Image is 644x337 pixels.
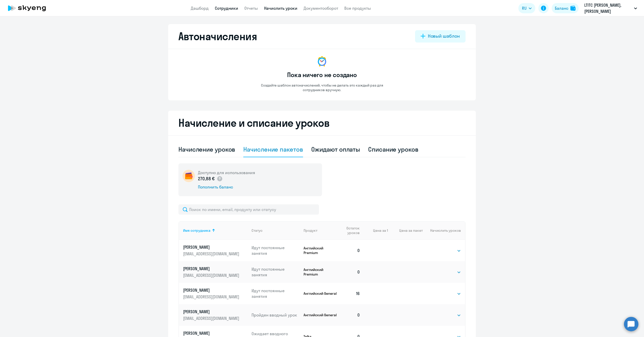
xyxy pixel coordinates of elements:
a: Начислить уроки [264,6,297,11]
td: 0 [338,261,364,283]
p: [PERSON_NAME] [183,309,240,314]
h5: Доступно для использования [198,170,255,175]
a: Сотрудники [215,6,238,11]
button: Новый шаблон [415,30,466,43]
a: Документооборот [304,6,338,11]
p: Идут постоянные занятия [251,288,300,299]
a: [PERSON_NAME][EMAIL_ADDRESS][DOMAIN_NAME] [183,287,247,300]
p: Создайте шаблон автоначислений, чтобы не делать это каждый раз для сотрудников вручную. [250,83,394,92]
a: Отчеты [244,6,258,11]
img: wallet-circle.png [183,170,195,182]
p: Идут постоянные занятия [251,245,300,256]
p: [EMAIL_ADDRESS][DOMAIN_NAME] [183,272,240,278]
p: [PERSON_NAME] [183,330,240,336]
a: [PERSON_NAME][EMAIL_ADDRESS][DOMAIN_NAME] [183,309,247,321]
button: RU [518,3,535,13]
a: Все продукты [344,6,371,11]
p: Английский General [304,291,338,296]
div: Пополнить баланс [198,184,255,190]
h2: Автоначисления [178,30,257,43]
img: no-data [316,55,328,68]
p: [EMAIL_ADDRESS][DOMAIN_NAME] [183,294,240,300]
h3: Пока ничего не создано [287,71,357,79]
td: 0 [338,304,364,326]
p: [PERSON_NAME] [183,287,240,293]
th: Цена за пакет [388,221,423,240]
p: 270,88 € [198,175,223,182]
th: Начислить уроков [423,221,465,240]
span: RU [522,5,527,11]
div: Баланс [555,5,568,11]
a: Дашборд [191,6,209,11]
p: [PERSON_NAME] [183,244,240,250]
div: Статус [251,228,263,233]
div: Списание уроков [368,145,418,153]
div: Статус [251,228,300,233]
img: balance [570,6,576,11]
p: LTITC [PERSON_NAME], [PERSON_NAME] [584,2,632,14]
input: Поиск по имени, email, продукту или статусу [178,204,319,215]
div: Остаток уроков [342,226,364,235]
div: Начисление пакетов [243,145,303,153]
div: Новый шаблон [428,33,460,39]
p: Английский Premium [304,246,338,255]
td: 16 [338,283,364,304]
p: [EMAIL_ADDRESS][DOMAIN_NAME] [183,251,240,257]
div: Имя сотрудника [183,228,210,233]
div: Продукт [304,228,338,233]
a: [PERSON_NAME][EMAIL_ADDRESS][DOMAIN_NAME] [183,244,247,257]
th: Цена за 1 [364,221,388,240]
div: Имя сотрудника [183,228,247,233]
p: Пройден вводный урок [251,312,300,318]
p: [EMAIL_ADDRESS][DOMAIN_NAME] [183,315,240,321]
button: Балансbalance [552,3,579,13]
div: Ожидают оплаты [311,145,360,153]
td: 0 [338,240,364,261]
p: [PERSON_NAME] [183,266,240,271]
p: Английский General [304,313,338,317]
a: [PERSON_NAME][EMAIL_ADDRESS][DOMAIN_NAME] [183,266,247,278]
span: Остаток уроков [342,226,360,235]
div: Начисление уроков [178,145,235,153]
p: Английский Premium [304,267,338,277]
div: Продукт [304,228,317,233]
button: LTITC [PERSON_NAME], [PERSON_NAME] [582,2,640,14]
p: Идут постоянные занятия [251,266,300,278]
h2: Начисление и списание уроков [178,117,466,129]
